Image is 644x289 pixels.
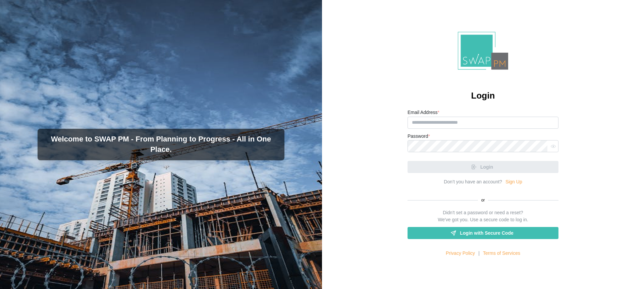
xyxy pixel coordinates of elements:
[505,178,522,186] a: Sign Up
[471,90,495,102] h2: Login
[408,197,558,204] div: or
[408,227,558,239] a: Login with Secure Code
[446,250,475,257] a: Privacy Policy
[43,134,279,155] h3: Welcome to SWAP PM - From Planning to Progress - All in One Place.
[438,209,528,224] div: Didn't set a password or need a reset? We've got you. Use a secure code to log in.
[483,250,520,257] a: Terms of Services
[460,227,513,239] span: Login with Secure Code
[478,250,480,257] div: |
[408,133,430,140] label: Password
[408,109,439,116] label: Email Address
[444,178,502,186] div: Don’t you have an account?
[458,32,508,70] img: Logo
